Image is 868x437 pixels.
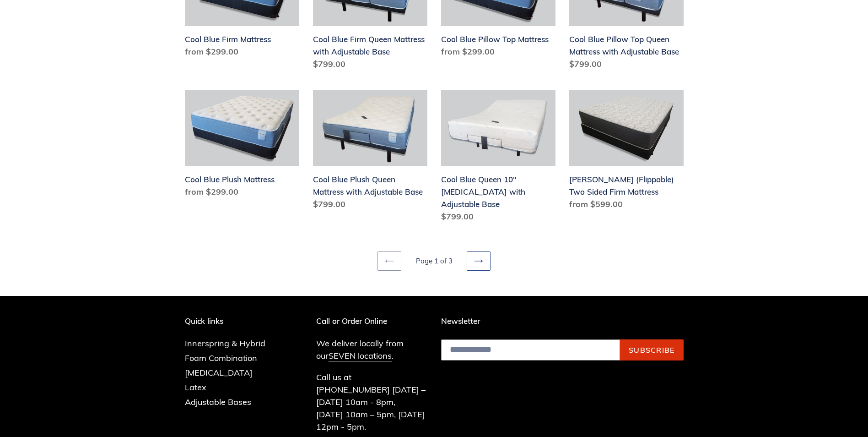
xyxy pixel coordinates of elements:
[185,353,257,363] a: Foam Combination
[185,367,253,378] a: [MEDICAL_DATA]
[441,317,684,326] p: Newsletter
[185,397,251,407] a: Adjustable Bases
[403,256,465,267] li: Page 1 of 3
[316,371,427,433] p: Call us at [PHONE_NUMBER] [DATE] – [DATE] 10am - 8pm, [DATE] 10am – 5pm, [DATE] 12pm - 5pm.
[185,317,279,326] p: Quick links
[313,90,427,214] a: Cool Blue Plush Queen Mattress with Adjustable Base
[629,345,675,355] span: Subscribe
[185,90,299,202] a: Cool Blue Plush Mattress
[329,350,392,361] a: SEVEN locations
[569,90,684,214] a: Del Ray (Flippable) Two Sided Firm Mattress
[185,382,206,393] a: Latex
[441,90,555,226] a: Cool Blue Queen 10" Memory Foam with Adjustable Base
[316,337,427,362] p: We deliver locally from our .
[185,338,265,349] a: Innerspring & Hybrid
[620,339,684,361] button: Subscribe
[441,339,620,361] input: Email address
[316,317,427,326] p: Call or Order Online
